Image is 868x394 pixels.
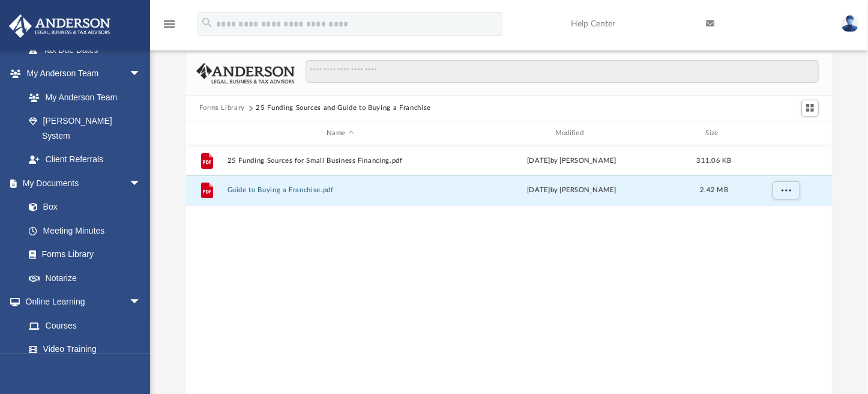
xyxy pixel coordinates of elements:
a: Forms Library [17,243,147,267]
a: Video Training [17,338,147,362]
a: Online Learningarrow_drop_down [8,290,153,314]
span: 311.06 KB [696,157,731,164]
a: Meeting Minutes [17,219,153,243]
input: Search files and folders [306,60,819,83]
div: Size [690,128,738,139]
a: Client Referrals [17,148,153,172]
span: arrow_drop_down [129,171,153,196]
a: My Documentsarrow_drop_down [8,171,153,195]
a: menu [162,23,176,31]
button: 25 Funding Sources and Guide to Buying a Franchise [256,103,432,114]
div: Name [226,128,453,139]
span: arrow_drop_down [129,62,153,86]
span: 2.42 MB [700,187,728,194]
a: Courses [17,314,153,338]
button: More options [772,182,800,200]
img: Anderson Advisors Platinum Portal [5,14,114,38]
a: My Anderson Teamarrow_drop_down [8,62,153,86]
div: [DATE] by [PERSON_NAME] [459,156,685,166]
button: Forms Library [199,103,245,114]
div: Modified [458,128,684,139]
img: User Pic [841,15,859,32]
a: [PERSON_NAME] System [17,109,153,148]
i: search [200,16,214,29]
span: arrow_drop_down [129,290,153,315]
div: id [191,128,222,139]
div: id [743,128,827,139]
div: [DATE] by [PERSON_NAME] [459,186,685,196]
i: menu [162,17,176,31]
a: Notarize [17,266,153,290]
a: My Anderson Team [17,85,147,109]
button: 25 Funding Sources for Small Business Financing.pdf [227,157,453,165]
button: Guide to Buying a Franchise.pdf [227,187,453,195]
a: Box [17,195,147,219]
button: Switch to Grid View [801,100,819,117]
